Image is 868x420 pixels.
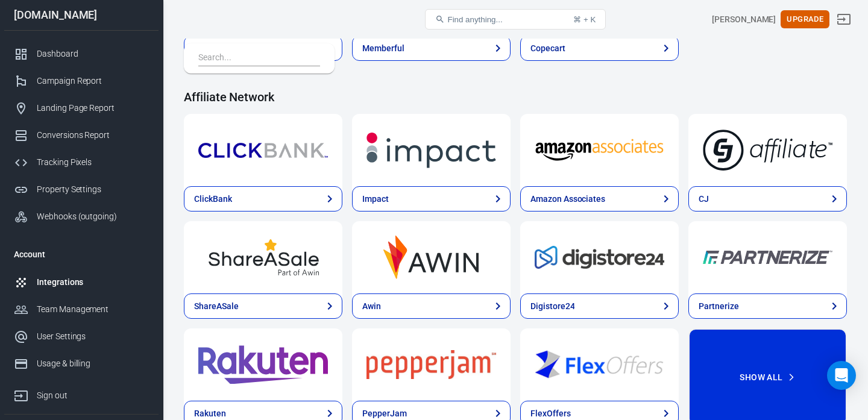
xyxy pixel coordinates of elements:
img: Awin [366,236,496,279]
a: Digistore24 [520,221,679,293]
div: FlexOffers [530,407,571,420]
a: Digistore24 [520,293,679,319]
a: Landing Page Report [4,95,159,122]
li: Account [4,240,159,269]
a: ClickBank [184,114,342,186]
div: [DOMAIN_NAME] [4,10,159,20]
a: Sign out [4,377,159,409]
a: FlexOffers [520,328,679,401]
img: PepperJam [366,343,496,386]
a: Amazon Associates [520,186,679,212]
a: Partnerize [688,221,847,293]
a: ShareASale [184,293,342,319]
div: Impact [362,193,389,205]
div: Open Intercom Messenger [827,361,856,390]
button: Upgrade [781,10,829,29]
div: Usage & billing [37,357,149,370]
img: Digistore24 [535,236,664,279]
div: Partnerize [699,300,739,313]
div: User Settings [37,330,149,343]
a: Property Settings [4,176,159,203]
a: Webhooks (outgoing) [4,203,159,230]
a: ClickBank [184,186,342,212]
a: Awin [352,221,511,293]
a: User Settings [4,323,159,350]
div: ClickBank [194,193,232,205]
img: Partnerize [703,236,832,279]
a: Usage & billing [4,350,159,377]
div: Rakuten [194,407,226,420]
div: Webhooks (outgoing) [37,210,149,223]
a: Conversions Report [4,122,159,149]
img: Amazon Associates [535,128,664,172]
span: Find anything... [447,15,502,24]
div: Dashboard [37,48,149,60]
a: Tracking Pixels [4,149,159,176]
a: Impact [352,186,511,212]
div: PepperJam [362,407,407,420]
img: ClickBank [198,128,328,172]
button: Find anything...⌘ + K [425,9,606,30]
div: ShareASale [194,300,239,313]
a: ShareASale [184,221,342,293]
div: Property Settings [37,183,149,196]
div: Integrations [37,276,149,289]
img: Impact [366,128,496,172]
img: FlexOffers [535,343,664,386]
div: ⌘ + K [573,15,596,24]
a: Memberful [352,36,511,61]
a: PepperJam [352,328,511,401]
div: CJ [699,193,709,205]
input: Search... [198,51,315,66]
img: Rakuten [198,343,328,386]
h4: Affiliate Network [184,90,847,104]
div: Memberful [362,42,404,55]
a: Team Management [4,296,159,323]
a: Dashboard [4,40,159,67]
a: Copecart [520,36,679,61]
a: CJ [688,186,847,212]
div: Sign out [37,389,149,402]
a: Amazon Associates [520,114,679,186]
a: Awin [352,293,511,319]
a: Campaign Report [4,67,159,95]
div: Copecart [530,42,565,55]
div: Tracking Pixels [37,156,149,169]
a: Sign out [829,5,858,34]
div: Conversions Report [37,129,149,142]
div: Awin [362,300,381,313]
div: Samcart [194,42,226,55]
a: Partnerize [688,293,847,319]
img: CJ [703,128,832,172]
a: Integrations [4,269,159,296]
div: Digistore24 [530,300,574,313]
div: Team Management [37,303,149,316]
a: CJ [688,114,847,186]
a: Rakuten [184,328,342,401]
a: Impact [352,114,511,186]
div: Landing Page Report [37,102,149,114]
div: Amazon Associates [530,193,605,205]
div: Account id: 0V08PxNB [712,13,776,26]
img: ShareASale [198,236,328,279]
div: Campaign Report [37,75,149,87]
